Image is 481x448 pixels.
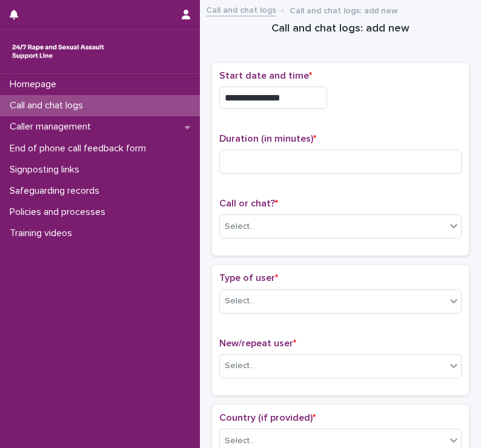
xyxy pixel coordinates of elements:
span: New/repeat user [219,338,296,348]
p: End of phone call feedback form [5,143,156,154]
p: Safeguarding records [5,185,109,197]
p: Call and chat logs [5,100,93,111]
p: Caller management [5,121,101,133]
div: Select... [225,295,255,308]
div: Select... [225,220,255,233]
p: Training videos [5,228,82,239]
img: rhQMoQhaT3yELyF149Cw [10,39,107,64]
p: Homepage [5,79,66,90]
p: Signposting links [5,164,89,176]
div: Select... [225,435,255,447]
span: Start date and time [219,71,312,81]
div: Select... [225,360,255,372]
a: Call and chat logs [206,2,276,16]
span: Type of user [219,273,278,283]
p: Policies and processes [5,206,115,218]
p: Call and chat logs: add new [290,3,398,16]
span: Country (if provided) [219,413,316,423]
h1: Call and chat logs: add new [212,22,469,36]
span: Call or chat? [219,199,278,208]
span: Duration (in minutes) [219,134,316,143]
